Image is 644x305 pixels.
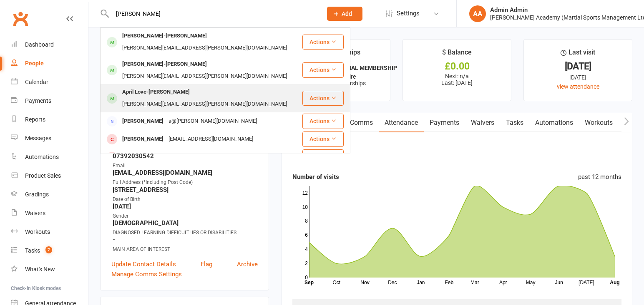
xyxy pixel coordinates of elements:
[442,47,472,62] div: $ Balance
[11,54,88,73] a: People
[120,70,289,82] div: [PERSON_NAME][EMAIL_ADDRESS][PERSON_NAME][DOMAIN_NAME]
[25,228,50,235] div: Workouts
[11,185,88,204] a: Gradings
[531,73,624,82] div: [DATE]
[166,151,256,163] div: [EMAIL_ADDRESS][DOMAIN_NAME]
[579,113,619,132] a: Workouts
[113,169,258,176] strong: [EMAIL_ADDRESS][DOMAIN_NAME]
[11,92,88,110] a: Payments
[292,141,350,154] h3: Attendance
[25,247,40,254] div: Tasks
[237,259,258,269] a: Archive
[25,97,51,104] div: Payments
[120,86,192,98] div: April Love-[PERSON_NAME]
[302,62,344,77] button: Actions
[25,135,51,141] div: Messages
[302,131,344,146] button: Actions
[465,113,500,132] a: Waivers
[25,172,61,179] div: Product Sales
[113,179,258,186] div: Full Address (*Including Post Code)
[344,113,379,132] a: Comms
[11,110,88,129] a: Reports
[113,219,258,227] strong: [DEMOGRAPHIC_DATA]
[11,129,88,148] a: Messages
[166,133,256,145] div: [EMAIL_ADDRESS][DOMAIN_NAME]
[11,148,88,166] a: Automations
[342,10,352,17] span: Add
[120,42,289,54] div: [PERSON_NAME][EMAIL_ADDRESS][PERSON_NAME][DOMAIN_NAME]
[11,166,88,185] a: Product Sales
[113,245,258,253] div: MAIN AREA OF INTEREST
[25,60,44,67] div: People
[531,62,624,71] div: [DATE]
[10,8,31,29] a: Clubworx
[25,79,48,85] div: Calendar
[11,204,88,223] a: Waivers
[25,210,45,216] div: Waivers
[113,203,258,210] strong: [DATE]
[410,62,503,71] div: £0.00
[120,133,166,145] div: [PERSON_NAME]
[25,116,45,123] div: Reports
[113,212,258,220] div: Gender
[113,162,258,170] div: Email
[529,113,579,132] a: Automations
[424,113,465,132] a: Payments
[11,223,88,241] a: Workouts
[397,4,420,23] span: Settings
[113,196,258,203] div: Date of Birth
[120,30,209,42] div: [PERSON_NAME]-[PERSON_NAME]
[302,91,344,106] button: Actions
[113,236,258,243] strong: -
[120,151,166,163] div: [PERSON_NAME]
[500,113,529,132] a: Tasks
[113,186,258,193] strong: [STREET_ADDRESS]
[379,113,424,132] a: Attendance
[302,149,344,164] button: Actions
[120,115,166,127] div: [PERSON_NAME]
[113,152,258,160] strong: 07392030542
[557,83,599,90] a: view attendance
[11,73,88,92] a: Calendar
[302,114,344,129] button: Actions
[25,191,49,198] div: Gradings
[327,7,362,21] button: Add
[120,58,209,70] div: [PERSON_NAME]-[PERSON_NAME]
[110,8,316,20] input: Search...
[11,35,88,54] a: Dashboard
[120,98,289,110] div: [PERSON_NAME][EMAIL_ADDRESS][PERSON_NAME][DOMAIN_NAME]
[25,154,59,160] div: Automations
[410,73,503,86] p: Next: n/a Last: [DATE]
[111,259,176,269] a: Update Contact Details
[578,172,621,182] div: past 12 months
[11,241,88,260] a: Tasks 7
[302,35,344,50] button: Actions
[113,229,258,237] div: DIAGNOSED LEARNING DIFFICULTLIES OR DISABILITIES
[11,260,88,279] a: What's New
[561,47,595,62] div: Last visit
[201,259,212,269] a: Flag
[25,266,55,273] div: What's New
[166,115,259,127] div: a@[PERSON_NAME][DOMAIN_NAME]
[111,269,182,279] a: Manage Comms Settings
[25,41,54,48] div: Dashboard
[292,173,339,181] strong: Number of visits
[469,5,486,22] div: AA
[45,246,52,253] span: 7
